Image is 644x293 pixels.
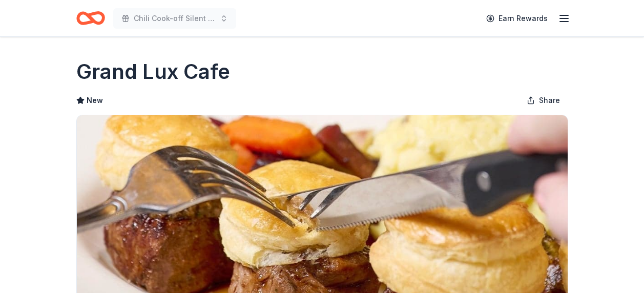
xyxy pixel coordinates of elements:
[76,57,230,86] h1: Grand Lux Cafe
[518,90,568,111] button: Share
[539,94,560,107] span: Share
[480,9,554,28] a: Earn Rewards
[76,6,105,30] a: Home
[113,8,236,29] button: Chili Cook-off Silent Auction
[134,12,216,25] span: Chili Cook-off Silent Auction
[87,94,103,107] span: New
